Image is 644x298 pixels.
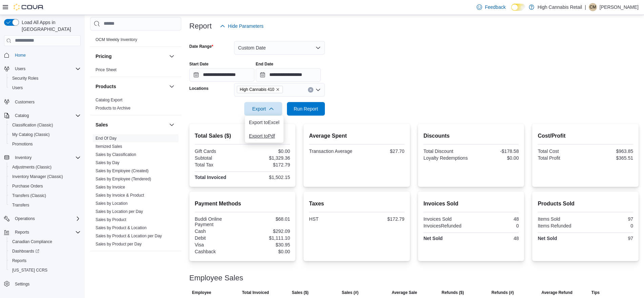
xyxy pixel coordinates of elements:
span: Export [248,102,278,116]
h3: Products [96,83,116,90]
span: Purchase Orders [12,183,43,189]
span: Sales by Location [96,201,128,206]
div: $1,502.15 [244,175,290,180]
strong: Total Invoiced [195,175,226,180]
button: Clear input [308,87,313,93]
strong: Net Sold [538,236,557,241]
span: Tips [591,290,600,295]
div: Buddi Online Payment [195,216,241,227]
span: High Cannabis 410 [240,86,274,93]
button: Canadian Compliance [7,237,83,246]
span: Sales by Product & Location per Day [96,233,162,239]
span: Transfers [12,202,29,208]
h3: Report [189,22,212,30]
a: Price Sheet [96,67,117,72]
span: My Catalog (Classic) [12,132,50,137]
span: Sales by Product & Location [96,225,147,231]
span: Canadian Compliance [12,239,52,244]
span: Classification (Classic) [12,122,53,128]
span: Total Invoiced [242,290,269,295]
button: Pricing [168,52,176,60]
div: Pricing [90,66,181,77]
span: Adjustments (Classic) [12,164,51,170]
button: Catalog [1,111,83,120]
span: Reports [12,258,26,263]
span: High Cannabis 410 [237,86,283,93]
button: Users [12,65,28,73]
button: Hide Parameters [217,19,266,33]
div: Items Sold [538,216,584,222]
label: Start Date [189,61,209,67]
button: Operations [1,214,83,223]
h3: Sales [96,121,108,128]
button: Operations [12,215,38,223]
button: Remove High Cannabis 410 from selection in this group [276,87,280,92]
a: End Of Day [96,136,117,141]
span: Promotions [12,141,33,147]
span: Reports [15,230,29,235]
h2: Payment Methods [195,200,290,208]
a: Sales by Employee (Created) [96,168,149,173]
span: Promotions [9,140,81,148]
h2: Total Sales ($) [195,132,290,140]
span: Sales by Location per Day [96,209,143,214]
div: Total Discount [423,148,470,154]
button: Adjustments (Classic) [7,162,83,172]
div: $0.00 [244,249,290,254]
span: Refunds (#) [492,290,514,295]
button: Reports [1,227,83,237]
span: Inventory [15,155,32,160]
a: Customers [12,98,37,106]
a: Sales by Employee (Tendered) [96,177,151,181]
label: End Date [256,61,273,67]
div: Total Profit [538,155,584,161]
span: OCM Weekly Inventory [96,37,137,42]
a: Sales by Product & Location [96,225,147,230]
span: Operations [12,215,81,223]
a: Inventory Manager (Classic) [9,173,66,181]
div: $1,111.10 [244,235,290,241]
span: Users [15,66,25,72]
a: Catalog Export [96,98,122,102]
button: Sales [96,121,166,128]
a: Canadian Compliance [9,238,55,246]
span: Operations [15,216,35,221]
span: My Catalog (Classic) [9,131,81,139]
span: Export to Excel [249,120,279,125]
span: Inventory Manager (Classic) [9,173,81,181]
button: Classification (Classic) [7,120,83,130]
div: Debit [195,235,241,241]
a: Sales by Product [96,217,126,222]
div: $172.79 [244,162,290,167]
a: My Catalog (Classic) [9,131,53,139]
span: Transfers (Classic) [9,192,81,200]
p: High Cannabis Retail [538,3,582,11]
h2: Taxes [309,200,404,208]
button: Transfers (Classic) [7,191,83,200]
span: Feedback [485,4,505,11]
span: Settings [12,280,81,288]
div: Sales [90,134,181,251]
span: Employee [192,290,211,295]
span: Export to Pdf [249,133,279,139]
div: Total Cost [538,148,584,154]
button: Products [96,83,166,90]
p: | [585,3,586,11]
span: Dashboards [9,247,81,255]
p: [PERSON_NAME] [600,3,639,11]
button: Reports [7,256,83,265]
button: Customers [1,97,83,106]
span: Sales by Employee (Created) [96,168,149,174]
div: Total Tax [195,162,241,167]
span: Home [15,53,26,58]
a: Sales by Invoice & Product [96,193,144,198]
div: $0.00 [244,148,290,154]
div: Visa [195,242,241,247]
button: Users [1,64,83,74]
span: Catalog [15,113,29,118]
div: Chris Macdonald [589,3,597,11]
a: Sales by Classification [96,152,136,157]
